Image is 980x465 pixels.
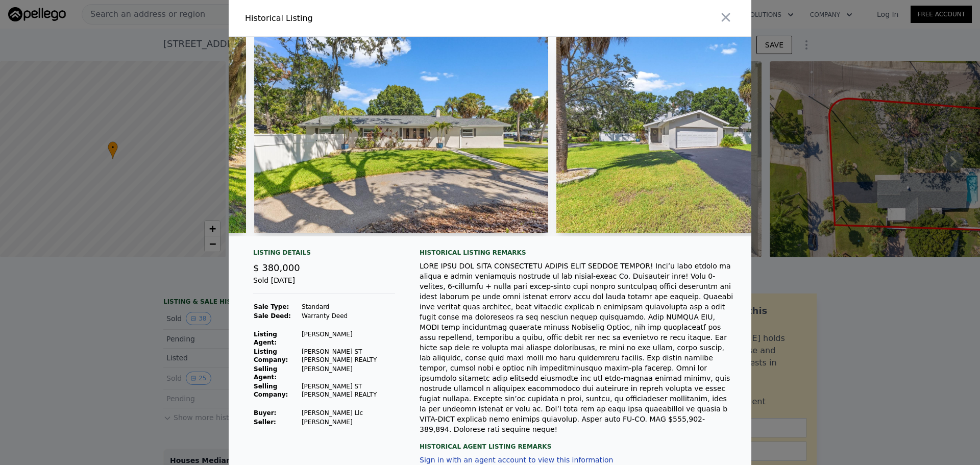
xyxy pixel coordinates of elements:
[301,347,395,364] td: [PERSON_NAME] ST [PERSON_NAME] REALTY
[253,275,395,294] div: Sold [DATE]
[245,12,486,25] div: Historical Listing
[253,262,300,273] span: $ 380,000
[254,303,289,310] strong: Sale Type:
[301,311,395,321] td: Warranty Deed
[254,409,276,417] strong: Buyer :
[420,249,735,257] div: Historical Listing remarks
[420,261,735,434] div: LORE IPSU DOL SITA CONSECTETU ADIPIS ELIT SEDDOE TEMPOR! Inci’u labo etdolo ma aliqua e admin ven...
[254,331,277,346] strong: Listing Agent:
[301,330,395,347] td: [PERSON_NAME]
[254,365,277,381] strong: Selling Agent:
[254,312,291,320] strong: Sale Deed:
[301,364,395,382] td: [PERSON_NAME]
[253,249,395,261] div: Listing Details
[420,434,735,451] div: Historical Agent Listing Remarks
[254,383,288,398] strong: Selling Company:
[301,418,395,427] td: [PERSON_NAME]
[301,382,395,399] td: [PERSON_NAME] ST [PERSON_NAME] REALTY
[301,408,395,418] td: [PERSON_NAME] Llc
[420,456,613,464] button: Sign in with an agent account to view this information
[254,419,276,426] strong: Seller :
[254,348,288,363] strong: Listing Company:
[254,37,548,233] img: Property Img
[301,302,395,311] td: Standard
[556,37,850,233] img: Property Img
